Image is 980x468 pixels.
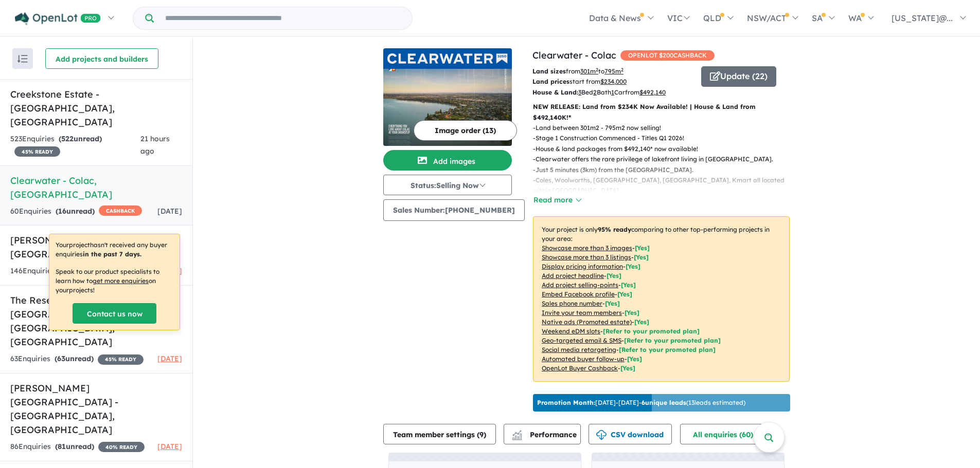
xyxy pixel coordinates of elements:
[383,69,512,146] img: Clearwater - Colac
[383,175,512,195] button: Status:Selling Now
[639,88,666,96] u: $ 492,140
[642,399,686,406] b: 6 unique leads
[504,424,581,444] button: Performance
[383,150,512,171] button: Add images
[578,88,581,96] u: 3
[624,336,721,344] span: [Refer to your promoted plan]
[603,327,700,335] span: [Refer to your promoted plan]
[627,355,642,363] span: [Yes]
[620,364,635,372] span: [Yes]
[58,207,66,216] span: 16
[10,133,140,158] div: 523 Enquir ies
[156,7,410,29] input: Try estate name, suburb, builder or developer
[157,207,182,216] span: [DATE]
[542,309,622,316] u: Invite your team members
[701,66,776,87] button: Update (22)
[621,67,623,72] sup: 2
[542,290,615,298] u: Embed Facebook profile
[617,290,632,298] span: [ Yes ]
[635,244,650,252] span: [ Yes ]
[542,355,625,363] u: Automated buyer follow-up
[542,346,616,353] u: Social media retargeting
[10,205,142,218] div: 60 Enquir ies
[542,299,602,307] u: Sales phone number
[680,424,773,444] button: All enquiries (60)
[387,53,508,63] img: Clearwater - Colac Logo
[596,67,598,72] sup: 2
[600,78,627,85] u: $ 234,000
[45,48,158,69] button: Add projects and builders
[383,48,512,146] a: Clearwater - Colac LogoClearwater - Colac
[58,442,66,451] span: 81
[532,78,569,85] b: Land prices
[532,67,566,75] b: Land sizes
[479,430,484,439] span: 9
[533,102,790,123] p: NEW RELEASE: Land from $234K Now Available! | House & Land from $492,140K!*
[59,134,102,143] strong: ( unread)
[57,354,65,363] span: 63
[634,253,649,261] span: [ Yes ]
[542,281,618,289] u: Add project selling-points
[15,12,101,25] img: Openlot PRO Logo White
[55,354,94,363] strong: ( unread)
[73,303,156,324] a: Contact us now
[10,233,182,261] h5: [PERSON_NAME] , [GEOGRAPHIC_DATA]
[626,263,640,270] span: [ Yes ]
[383,424,496,444] button: Team member settings (9)
[56,240,173,259] p: Your project hasn't received any buyer enquiries
[625,309,639,316] span: [ Yes ]
[512,430,522,436] img: line-chart.svg
[542,364,618,372] u: OpenLot Buyer Cashback
[533,165,798,175] p: - Just 5 minutes (3km) from the [GEOGRAPHIC_DATA].
[542,244,632,252] u: Showcase more than 3 images
[93,277,149,285] u: get more enquiries
[10,174,182,201] h5: Clearwater - Colac , [GEOGRAPHIC_DATA]
[10,265,153,277] div: 146 Enquir ies
[140,134,170,156] span: 21 hours ago
[532,77,693,87] p: start from
[157,442,182,451] span: [DATE]
[533,194,581,206] button: Read more
[98,354,144,365] span: 45 % READY
[542,318,632,326] u: Native ads (Promoted estate)
[532,88,578,96] b: House & Land:
[593,88,597,96] u: 2
[61,134,74,143] span: 522
[17,55,28,63] img: sort.svg
[55,442,94,451] strong: ( unread)
[10,353,144,365] div: 63 Enquir ies
[532,87,693,98] p: Bed Bath Car from
[542,327,600,335] u: Weekend eDM slots
[634,318,649,326] span: [Yes]
[10,293,182,349] h5: The Reserve [PERSON_NAME][GEOGRAPHIC_DATA] - [GEOGRAPHIC_DATA] , [GEOGRAPHIC_DATA]
[533,216,790,382] p: Your project is only comparing to other top-performing projects in your area: - - - - - - - - - -...
[604,67,623,75] u: 795 m
[598,67,623,75] span: to
[589,424,672,444] button: CSV download
[542,253,631,261] u: Showcase more than 3 listings
[383,199,525,221] button: Sales Number:[PHONE_NUMBER]
[542,263,623,270] u: Display pricing information
[598,226,631,233] b: 95 % ready
[611,88,614,96] u: 1
[620,50,715,61] span: OPENLOT $ 200 CASHBACK
[532,49,616,61] a: Clearwater - Colac
[10,87,182,129] h5: Creekstone Estate - [GEOGRAPHIC_DATA] , [GEOGRAPHIC_DATA]
[619,346,716,353] span: [Refer to your promoted plan]
[605,299,620,307] span: [ Yes ]
[512,434,522,440] img: bar-chart.svg
[533,123,798,133] p: - Land between 301m2 - 795m2 now selling!
[157,354,182,363] span: [DATE]
[533,144,798,154] p: - House & land packages from $492,140* now available!
[596,430,607,440] img: download icon
[10,381,182,437] h5: [PERSON_NAME][GEOGRAPHIC_DATA] - [GEOGRAPHIC_DATA] , [GEOGRAPHIC_DATA]
[580,67,598,75] u: 301 m
[542,272,604,279] u: Add project headline
[607,272,621,279] span: [ Yes ]
[533,133,798,143] p: - Stage 1 Construction Commenced - Titles Q1 2026!
[56,267,173,295] p: Speak to our product specialists to learn how to on your projects !
[10,441,145,453] div: 86 Enquir ies
[537,399,595,406] b: Promotion Month:
[56,207,95,216] strong: ( unread)
[533,154,798,164] p: - Clearwater offers the rare privilege of lakefront living in [GEOGRAPHIC_DATA].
